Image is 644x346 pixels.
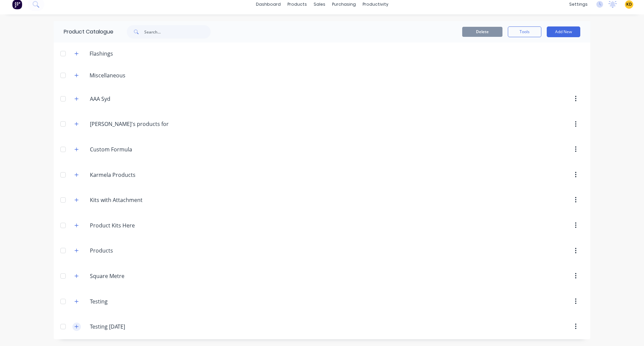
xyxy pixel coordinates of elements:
[90,247,169,255] input: Enter category name
[90,323,169,331] input: Enter category name
[90,171,169,179] input: Enter category name
[90,120,169,128] input: Enter category name
[84,71,131,79] div: Miscellaneous
[90,221,169,229] input: Enter category name
[90,196,169,204] input: Enter category name
[84,50,118,58] div: Flashings
[90,95,169,103] input: Enter category name
[90,297,169,305] input: Enter category name
[144,25,211,39] input: Search...
[54,21,113,43] div: Product Catalogue
[462,27,502,37] button: Delete
[547,26,580,37] button: Add New
[626,1,632,7] span: KD
[90,272,169,280] input: Enter category name
[508,26,541,37] button: Tools
[90,145,169,153] input: Enter category name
